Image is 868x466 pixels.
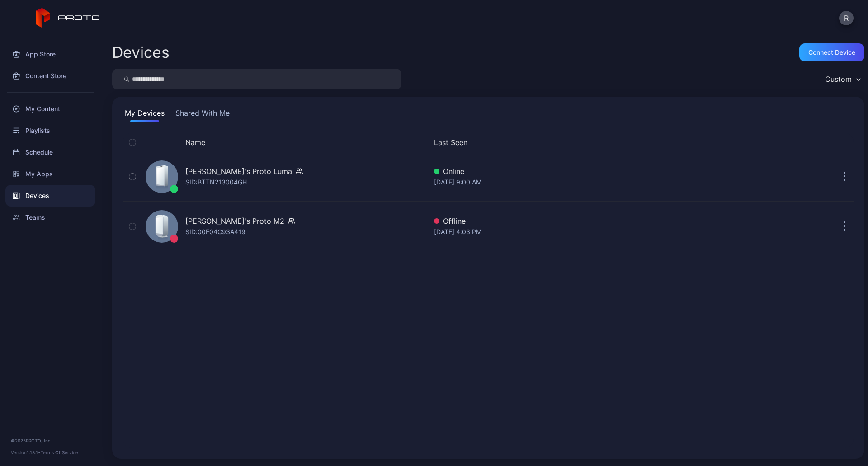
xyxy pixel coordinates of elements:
div: Custom [825,75,852,84]
div: Update Device [743,137,825,148]
div: [PERSON_NAME]'s Proto M2 [185,216,284,226]
button: Connect device [799,43,864,61]
button: Shared With Me [174,108,231,122]
span: Version 1.13.1 • [11,450,41,455]
a: Schedule [5,141,95,163]
div: SID: 00E04C93A419 [185,226,245,237]
a: Playlists [5,120,95,141]
button: R [839,11,854,25]
div: [DATE] 4:03 PM [434,226,740,237]
div: © 2025 PROTO, Inc. [11,437,90,444]
div: Connect device [808,49,855,56]
a: Devices [5,185,95,207]
h2: Devices [112,44,170,61]
button: My Devices [123,108,166,122]
div: [PERSON_NAME]'s Proto Luma [185,166,292,177]
div: [DATE] 9:00 AM [434,177,740,188]
div: SID: BTTN213004GH [185,177,247,188]
a: My Content [5,98,95,120]
div: Options [835,137,854,148]
div: Online [434,166,740,177]
a: My Apps [5,163,95,185]
a: Content Store [5,65,95,87]
button: Last Seen [434,137,736,148]
button: Name [185,137,205,148]
a: Teams [5,207,95,228]
div: Offline [434,216,740,226]
a: Terms Of Service [41,450,78,455]
button: Custom [821,69,864,89]
a: App Store [5,43,95,65]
